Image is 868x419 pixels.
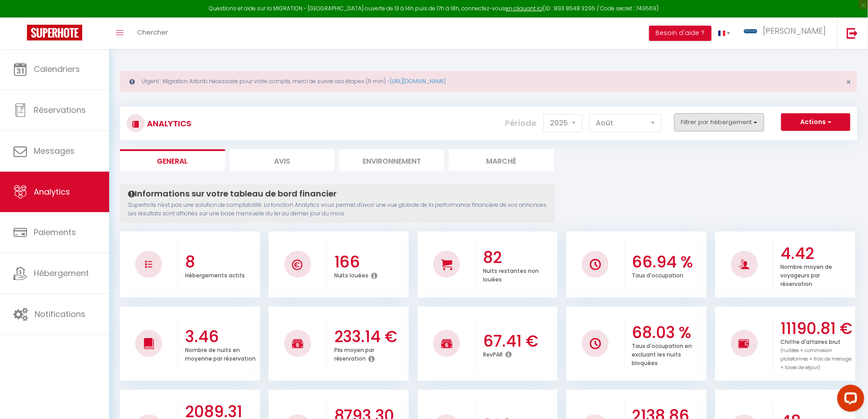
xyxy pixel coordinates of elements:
span: Messages [34,145,75,156]
label: Période [505,113,537,133]
h3: 166 [334,253,407,272]
p: Taux d'occupation [632,270,683,279]
img: NO IMAGE [739,338,750,349]
button: Besoin d'aide ? [649,26,712,41]
span: × [846,76,851,88]
p: Taux d'occupation en excluant les nuits bloquées [632,340,692,367]
div: Urgent : Migration Airbnb nécessaire pour votre compte, merci de suivre ces étapes (5 min) - [120,71,857,92]
li: General [120,149,225,171]
button: Close [846,78,851,86]
p: Nombre de nuits en moyenne par réservation [185,344,256,362]
button: Actions [781,113,850,131]
h3: 233.14 € [334,327,407,346]
h3: 11190.81 € [781,319,853,338]
p: Chiffre d'affaires brut [781,336,852,371]
p: Nuits louées [334,270,369,279]
p: Nuits restantes non louées [483,265,539,283]
a: en cliquant ici [506,4,543,12]
p: Hébergements actifs [185,270,245,279]
span: Notifications [35,308,85,320]
a: Chercher [130,18,175,49]
button: Filtrer par hébergement [674,113,764,131]
h3: 82 [483,248,555,267]
h3: 4.42 [781,244,853,263]
img: NO IMAGE [145,261,152,268]
img: Super Booking [27,25,82,40]
iframe: LiveChat chat widget [830,381,868,419]
span: Calendriers [34,63,80,75]
h3: 67.41 € [483,332,555,351]
img: ... [744,29,757,33]
li: Marché [449,149,554,171]
p: RevPAR [483,349,503,358]
span: [PERSON_NAME] [763,25,826,36]
h3: 8 [185,253,257,272]
li: Environnement [339,149,444,171]
h4: Informations sur votre tableau de bord financier [128,189,547,199]
h3: 66.94 % [632,253,704,272]
h3: 3.46 [185,327,257,346]
img: NO IMAGE [590,338,601,349]
span: Chercher [137,27,168,37]
img: logout [847,27,858,39]
span: Hébergement [34,267,89,279]
p: Nombre moyen de voyageurs par réservation [781,261,833,288]
h3: Analytics [145,113,191,134]
a: ... [PERSON_NAME] [737,18,837,49]
li: Avis [230,149,335,171]
h3: 68.03 % [632,323,704,342]
p: Prix moyen par réservation [334,344,375,362]
span: Paiements [34,227,76,238]
p: Superhote n'est pas une solution de comptabilité. La fonction Analytics vous permet d'avoir une v... [128,201,547,218]
span: (nuitées + commission plateformes + frais de ménage + taxes de séjour) [781,347,852,371]
span: Analytics [34,186,70,197]
a: [URL][DOMAIN_NAME] [390,77,446,85]
span: Réservations [34,104,86,116]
